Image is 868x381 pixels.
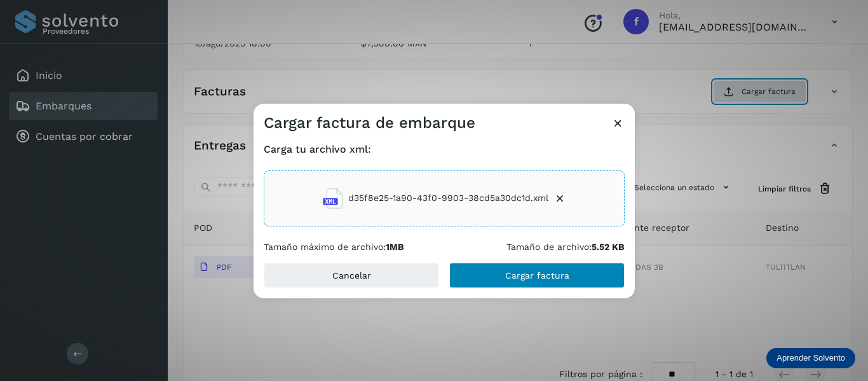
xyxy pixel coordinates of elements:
h4: Carga tu archivo xml: [264,143,625,155]
span: d35f8e25-1a90-43f0-9903-38cd5a30dc1d.xml [348,191,548,205]
span: Cancelar [332,271,371,280]
b: 5.52 KB [592,242,625,252]
p: Aprender Solvento [776,353,845,363]
b: 1MB [386,242,404,252]
h3: Cargar factura de embarque [264,114,475,132]
p: Tamaño de archivo: [506,242,625,253]
p: Tamaño máximo de archivo: [264,242,404,253]
span: Cargar factura [505,271,569,280]
button: Cancelar [264,263,439,288]
button: Cargar factura [449,263,625,288]
div: Aprender Solvento [766,348,855,368]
